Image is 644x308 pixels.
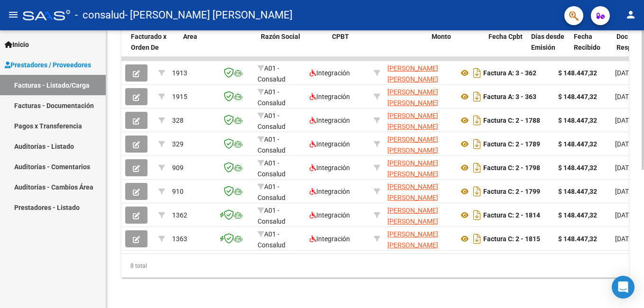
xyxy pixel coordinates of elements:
strong: $ 148.447,32 [558,188,597,195]
span: Integración [310,117,350,124]
div: Open Intercom Messenger [612,276,635,299]
strong: Factura A: 3 - 362 [483,69,536,77]
span: Fecha Recibido [574,33,600,51]
div: 8 total [121,254,629,278]
span: Fecha Cpbt [488,33,523,40]
span: Días desde Emisión [531,33,564,51]
strong: $ 148.447,32 [558,93,597,100]
span: Integración [310,93,350,100]
div: 27279290114 [387,63,451,83]
span: 328 [172,117,184,124]
span: [DATE] [615,140,635,148]
span: [PERSON_NAME] [PERSON_NAME] [387,183,438,201]
span: - consalud [75,5,125,26]
span: [PERSON_NAME] [PERSON_NAME] [387,136,438,154]
div: 27279290114 [387,229,451,249]
strong: Factura A: 3 - 363 [483,93,536,100]
div: 27279290114 [387,134,451,154]
span: 1913 [172,69,187,77]
span: Integración [310,164,350,172]
datatable-header-cell: Razón Social [257,27,328,68]
strong: Factura C: 2 - 1788 [483,117,540,124]
span: A01 - Consalud [258,207,285,225]
span: Area [183,33,197,40]
span: [PERSON_NAME] [PERSON_NAME] [387,159,438,178]
strong: $ 148.447,32 [558,69,597,77]
span: [DATE] [615,69,635,77]
span: 909 [172,164,184,172]
div: 27279290114 [387,181,451,201]
i: Descargar documento [471,113,483,128]
span: Integración [310,69,350,77]
div: 27279290114 [387,158,451,178]
span: [DATE] [615,211,635,219]
datatable-header-cell: Area [179,27,243,68]
span: 1915 [172,93,187,100]
span: Integración [310,235,350,243]
span: A01 - Consalud [258,230,285,249]
strong: Factura C: 2 - 1789 [483,140,540,148]
strong: $ 148.447,32 [558,164,597,172]
mat-icon: menu [8,9,19,20]
span: Razón Social [261,33,300,40]
datatable-header-cell: CPBT [328,27,428,68]
span: - [PERSON_NAME] [PERSON_NAME] [125,5,293,26]
strong: $ 148.447,32 [558,140,597,148]
mat-icon: person [625,9,636,20]
strong: Factura C: 2 - 1798 [483,164,540,172]
span: A01 - Consalud [258,64,285,83]
span: [DATE] [615,164,635,172]
div: 27279290114 [387,205,451,225]
span: 1362 [172,211,187,219]
strong: $ 148.447,32 [558,235,597,243]
datatable-header-cell: Días desde Emisión [527,27,570,68]
span: A01 - Consalud [258,183,285,201]
span: A01 - Consalud [258,88,285,107]
strong: $ 148.447,32 [558,211,597,219]
i: Descargar documento [471,208,483,223]
span: Inicio [5,39,29,50]
span: [DATE] [615,93,635,100]
datatable-header-cell: Fecha Cpbt [485,27,527,68]
span: 329 [172,140,184,148]
div: 27279290114 [387,110,451,130]
strong: $ 148.447,32 [558,117,597,124]
span: [PERSON_NAME] [PERSON_NAME] [387,64,438,83]
strong: Factura C: 2 - 1799 [483,188,540,195]
span: Monto [432,33,451,40]
span: Prestadores / Proveedores [5,60,91,70]
span: [PERSON_NAME] [PERSON_NAME] [387,207,438,225]
span: CPBT [332,33,349,40]
span: [DATE] [615,235,635,243]
span: Integración [310,140,350,148]
i: Descargar documento [471,184,483,199]
i: Descargar documento [471,136,483,152]
span: [DATE] [615,117,635,124]
span: Facturado x Orden De [131,33,166,51]
datatable-header-cell: Monto [428,27,485,68]
span: A01 - Consalud [258,136,285,154]
span: 1363 [172,235,187,243]
span: [PERSON_NAME] [PERSON_NAME] [387,88,438,107]
datatable-header-cell: Facturado x Orden De [127,27,179,68]
div: 27279290114 [387,87,451,107]
datatable-header-cell: Fecha Recibido [570,27,613,68]
i: Descargar documento [471,231,483,246]
span: [PERSON_NAME] [PERSON_NAME] [387,112,438,130]
i: Descargar documento [471,89,483,104]
strong: Factura C: 2 - 1814 [483,211,540,219]
span: A01 - Consalud [258,112,285,130]
span: [DATE] [615,188,635,195]
span: [PERSON_NAME] [PERSON_NAME] [387,230,438,249]
span: Integración [310,211,350,219]
i: Descargar documento [471,160,483,175]
strong: Factura C: 2 - 1815 [483,235,540,243]
span: A01 - Consalud [258,159,285,178]
span: Integración [310,188,350,195]
i: Descargar documento [471,65,483,81]
span: 910 [172,188,184,195]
